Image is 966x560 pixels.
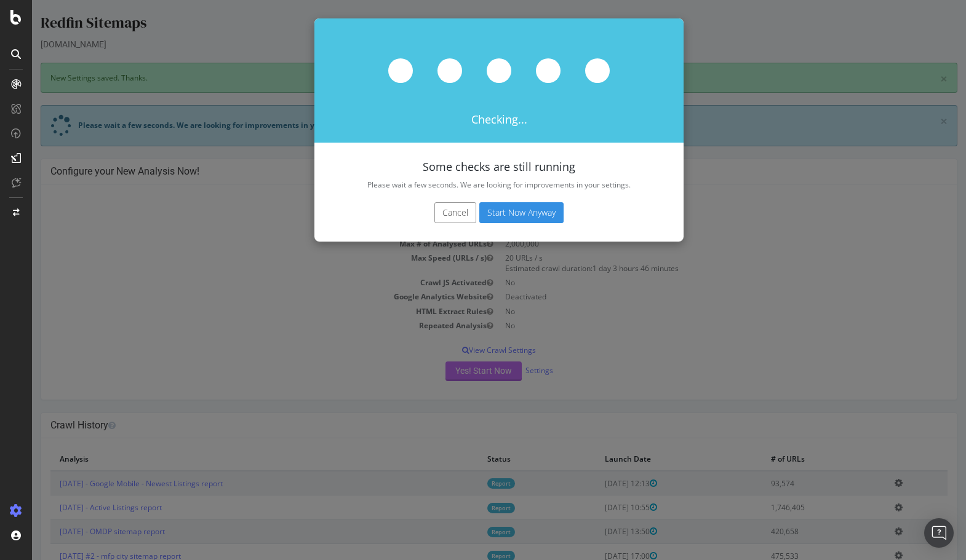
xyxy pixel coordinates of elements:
p: Please wait a few seconds. We are looking for improvements in your settings. [307,179,627,190]
div: Checking... [282,18,652,143]
div: Open Intercom Messenger [924,518,954,548]
button: Cancel [402,202,444,223]
h4: Some checks are still running [307,161,627,173]
button: Start Now Anyway [447,202,532,223]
